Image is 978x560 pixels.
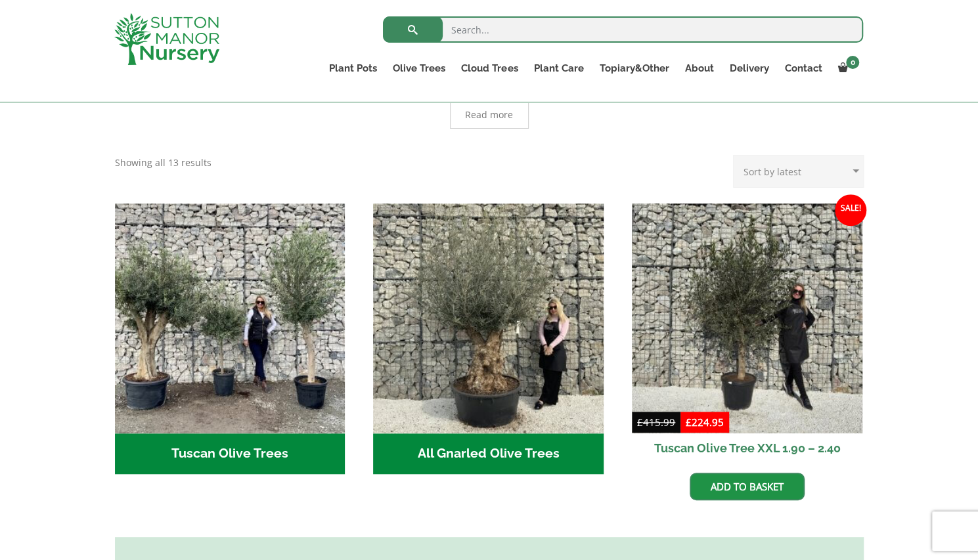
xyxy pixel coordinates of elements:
[115,433,345,474] h2: Tuscan Olive Trees
[321,59,385,77] a: Plant Pots
[525,59,591,77] a: Plant Care
[835,194,866,226] span: Sale!
[453,59,525,77] a: Cloud Trees
[591,59,677,77] a: Topiary&Other
[637,416,643,429] span: £
[637,416,675,429] bdi: 415.99
[733,155,864,188] select: Shop order
[632,433,862,463] h2: Tuscan Olive Tree XXL 1.90 – 2.40
[830,59,863,77] a: 0
[373,433,604,474] h2: All Gnarled Olive Trees
[385,59,453,77] a: Olive Trees
[632,204,862,463] a: Sale! Tuscan Olive Tree XXL 1.90 – 2.40
[846,56,859,69] span: 0
[677,59,721,77] a: About
[776,59,830,77] a: Contact
[686,416,692,429] span: £
[373,204,604,434] img: All Gnarled Olive Trees
[115,155,211,171] p: Showing all 13 results
[632,204,862,434] img: Tuscan Olive Tree XXL 1.90 - 2.40
[115,204,345,474] a: Visit product category Tuscan Olive Trees
[115,204,345,434] img: Tuscan Olive Trees
[383,16,863,43] input: Search...
[114,13,219,65] img: logo
[690,473,805,500] a: Add to basket: “Tuscan Olive Tree XXL 1.90 - 2.40”
[721,59,776,77] a: Delivery
[373,204,604,474] a: Visit product category All Gnarled Olive Trees
[465,110,513,119] span: Read more
[686,416,724,429] bdi: 224.95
